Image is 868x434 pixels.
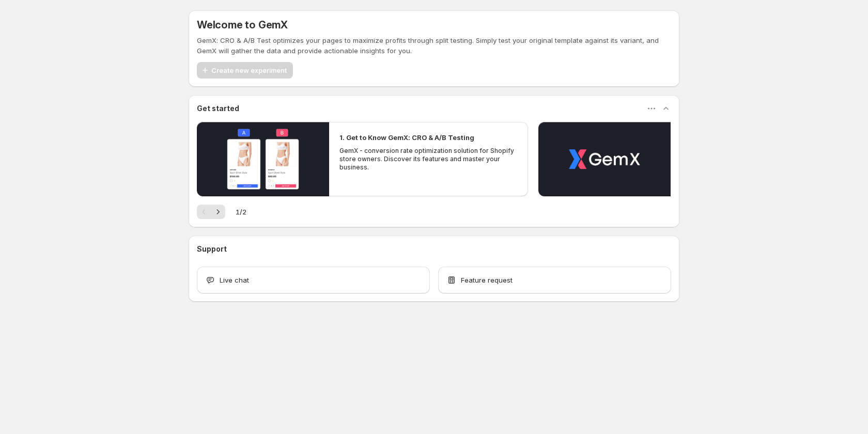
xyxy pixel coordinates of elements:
h3: Get started [197,103,239,114]
p: GemX - conversion rate optimization solution for Shopify store owners. Discover its features and ... [339,147,517,172]
span: Feature request [461,275,513,285]
button: Play video [197,122,329,196]
nav: Pagination [197,205,225,219]
p: GemX: CRO & A/B Test optimizes your pages to maximize profits through split testing. Simply test ... [197,35,671,56]
h3: Support [197,244,227,254]
span: Live chat [220,275,249,285]
h2: 1. Get to Know GemX: CRO & A/B Testing [339,132,474,143]
button: Play video [538,122,671,196]
h5: Welcome to GemX [197,19,288,31]
button: Next [211,205,225,219]
span: 1 / 2 [236,207,246,217]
